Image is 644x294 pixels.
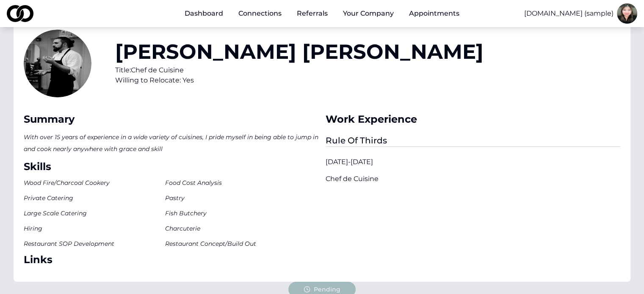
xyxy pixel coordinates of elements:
[24,209,114,217] div: Large Scale Catering
[24,30,91,97] img: ff3e64f9-f051-4b5c-93f3-b68da048b4ce-8B97441E-FAD6-4763-A875-6319D959A237-profile_picture.jpeg
[115,41,484,62] h1: [PERSON_NAME] [PERSON_NAME]
[402,5,466,22] a: Appointments
[178,5,230,22] a: Dashboard
[165,179,256,187] div: Food Cost Analysis
[165,224,256,233] div: Charcuterie
[24,113,319,126] div: Summary
[617,3,637,24] img: c5a994b8-1df4-4c55-a0c5-fff68abd3c00-Kim%20Headshot-profile_picture.jpg
[524,8,614,19] button: [DOMAIN_NAME] (sample)
[326,135,621,147] div: Rule Of Thirds
[326,113,621,126] div: Work Experience
[165,194,256,202] div: Pastry
[232,5,288,22] a: Connections
[326,157,621,167] div: [DATE] - [DATE]
[7,5,33,22] img: logo
[115,75,484,85] div: Willing to Relocate: Yes
[178,5,466,22] nav: Main
[290,5,334,22] a: Referrals
[165,239,256,248] div: Restaurant Concept/Build Out
[165,209,256,217] div: Fish Butchery
[24,224,114,233] div: Hiring
[24,194,114,202] div: Private Catering
[24,179,114,187] div: Wood Fire/Charcoal Cookery
[24,160,319,173] div: Skills
[115,65,484,75] div: Title: Chef de Cuisine
[24,253,319,267] div: Links
[326,174,621,184] div: Chef de Cuisine
[24,239,114,248] div: Restaurant SOP Development
[336,5,401,22] button: Your Company
[24,131,319,155] p: With over 15 years of experience in a wide variety of cuisines, I pride myself in being able to j...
